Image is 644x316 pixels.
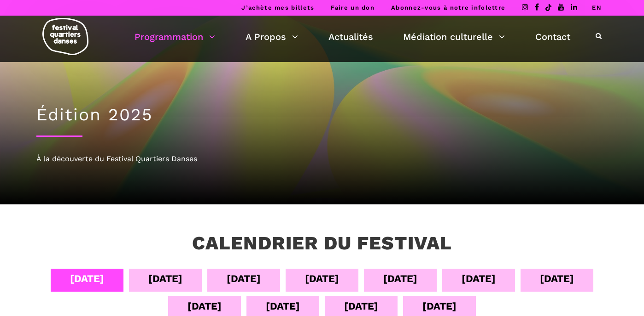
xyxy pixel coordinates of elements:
[540,271,574,287] div: [DATE]
[241,4,314,11] a: J’achète mes billets
[70,271,104,287] div: [DATE]
[246,29,298,45] a: A Propos
[266,298,300,314] div: [DATE]
[135,29,215,45] a: Programmation
[42,18,88,55] img: logo-fqd-med
[403,29,505,45] a: Médiation culturelle
[592,4,602,11] a: EN
[328,29,373,45] a: Actualités
[192,232,452,255] h3: Calendrier du festival
[36,105,608,125] h1: Édition 2025
[36,153,608,165] div: À la découverte du Festival Quartiers Danses
[462,271,496,287] div: [DATE]
[305,271,339,287] div: [DATE]
[391,4,505,11] a: Abonnez-vous à notre infolettre
[383,271,417,287] div: [DATE]
[187,298,222,314] div: [DATE]
[344,298,378,314] div: [DATE]
[331,4,375,11] a: Faire un don
[227,271,261,287] div: [DATE]
[148,271,182,287] div: [DATE]
[535,29,570,45] a: Contact
[422,298,457,314] div: [DATE]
